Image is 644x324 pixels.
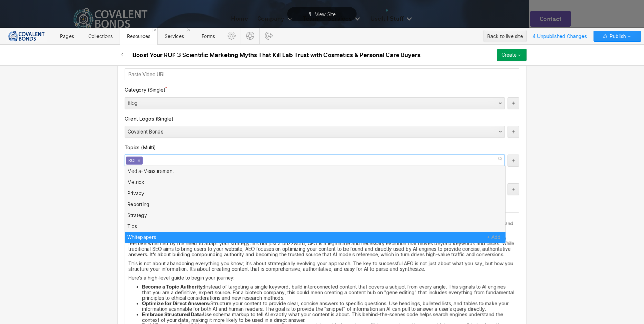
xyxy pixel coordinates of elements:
div: Tips [125,221,506,232]
h2: Boost Your ROI: 3 Scientific Marketing Myths That Kill Lab Trust with Cosmetics & Personal Care B... [132,51,421,59]
div: Reporting [125,199,506,210]
strong: Embrace Structured Data: [142,312,203,317]
div: Create [502,52,517,58]
div: Media-Measurement [125,166,506,177]
span: Topics (Multi) [125,144,155,151]
a: Close 'Resources' tab [153,28,157,32]
li: Use schema markup to tell AI exactly what your content is about. This behind-the-scenes code help... [142,312,516,323]
div: Privacy [125,188,506,199]
span: 4 Unpublished Changes [530,31,590,41]
p: If you’re a scientific marketing leader, you've likely felt the ground shifting. You’ve seen how ... [128,235,516,257]
div: Covalent Bonds [125,126,491,137]
div: Strategy [125,210,506,221]
input: Paste Video URL [125,68,519,80]
a: × [138,159,140,162]
span: Services [165,33,184,39]
button: Back to live site [484,30,527,42]
strong: Optimize for Direct Answers: [142,301,210,306]
strong: Become a Topic Authority: [142,284,204,290]
div: ROI [126,157,143,165]
li: Instead of targeting a single keyword, build interconnected content that covers a subject from ev... [142,284,516,301]
span: Category (Single) [125,87,165,94]
p: Here’s a high-level guide to begin your journey: [128,275,516,281]
button: Publish [594,31,641,42]
div: Blog [125,98,491,109]
li: Structure your content to provide clear, concise answers to specific questions. Use headings, bul... [142,301,516,312]
span: Forms [202,33,215,39]
img: 628286f817e1fbf1301ffa5e_CB%20Login.png [6,31,47,42]
span: View Site [315,11,336,17]
div: Whitepapers [125,232,506,243]
p: This is not about abandoning everything you know; it's about strategically evolving your approach... [128,261,516,272]
span: Pages [60,33,74,39]
span: Collections [88,33,113,39]
div: Metrics [125,177,506,188]
div: Back to live site [487,31,523,41]
a: Close 'Services' tab [186,28,191,32]
span: Resources [127,33,150,39]
span: Client Logos (Single) [125,116,173,122]
button: Create [497,49,527,61]
span: Publish [608,31,626,41]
